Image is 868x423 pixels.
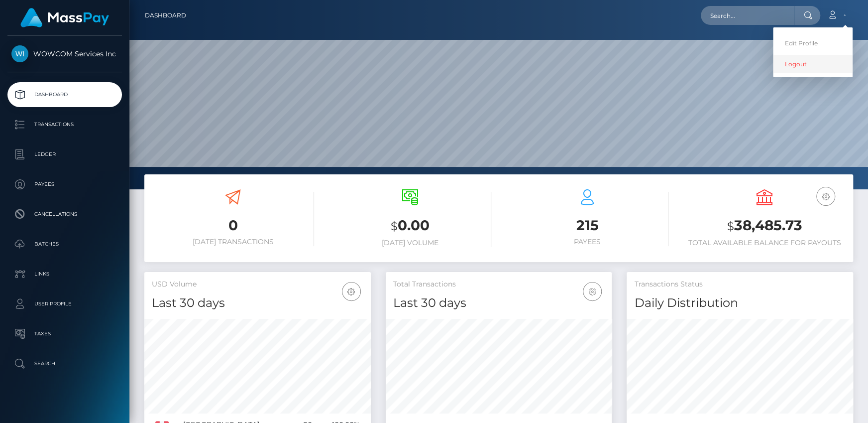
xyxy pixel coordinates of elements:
[11,177,118,192] p: Payees
[7,321,122,346] a: Taxes
[11,237,118,252] p: Batches
[11,296,118,311] p: User Profile
[773,34,853,52] a: Edit Profile
[329,239,491,247] h6: [DATE] Volume
[7,291,122,316] a: User Profile
[683,239,846,247] h6: Total Available Balance for Payouts
[393,280,605,289] h5: Total Transactions
[152,238,314,246] h6: [DATE] Transactions
[11,45,28,62] img: WOWCOM Services Inc
[11,326,118,341] p: Taxes
[11,147,118,162] p: Ledger
[727,219,734,233] small: $
[773,55,853,73] a: Logout
[7,172,122,197] a: Payees
[329,216,491,236] h3: 0.00
[7,202,122,227] a: Cancellations
[152,216,314,235] h3: 0
[11,267,118,282] p: Links
[506,216,668,235] h3: 215
[634,280,846,289] h5: Transactions Status
[7,142,122,167] a: Ledger
[7,49,122,58] span: WOWCOM Services Inc
[11,207,118,222] p: Cancellations
[701,6,794,25] input: Search...
[7,262,122,286] a: Links
[11,117,118,132] p: Transactions
[7,351,122,376] a: Search
[393,294,605,312] h4: Last 30 days
[634,294,846,312] h4: Daily Distribution
[152,294,363,312] h4: Last 30 days
[506,238,668,246] h6: Payees
[20,8,109,27] img: MassPay Logo
[7,112,122,137] a: Transactions
[683,216,846,236] h3: 38,485.73
[391,219,398,233] small: $
[7,82,122,107] a: Dashboard
[11,87,118,102] p: Dashboard
[11,356,118,371] p: Search
[7,232,122,257] a: Batches
[152,280,363,289] h5: USD Volume
[145,5,186,26] a: Dashboard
